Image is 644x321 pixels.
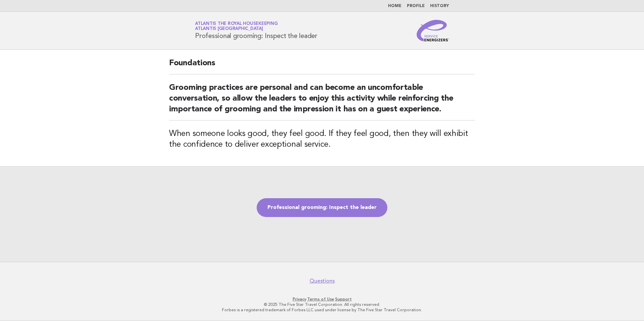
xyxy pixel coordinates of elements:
a: Atlantis the Royal HousekeepingAtlantis [GEOGRAPHIC_DATA] [195,22,278,31]
a: Terms of Use [307,297,334,301]
h2: Grooming practices are personal and can become an uncomfortable conversation, so allow the leader... [169,82,475,120]
a: Privacy [293,297,306,301]
h3: When someone looks good, they feel good. If they feel good, then they will exhibit the confidence... [169,129,475,150]
a: Professional grooming: Inspect the leader [257,198,387,217]
a: Home [388,4,401,8]
a: Profile [407,4,425,8]
a: Support [335,297,352,301]
img: Service Energizers [417,20,449,41]
p: © 2025 The Five Star Travel Corporation. All rights reserved. [116,302,528,307]
p: · · [116,296,528,302]
p: Forbes is a registered trademark of Forbes LLC used under license by The Five Star Travel Corpora... [116,307,528,313]
a: History [430,4,449,8]
h1: Professional grooming: Inspect the leader [195,22,317,39]
h2: Foundations [169,58,475,74]
a: Questions [310,278,335,284]
span: Atlantis [GEOGRAPHIC_DATA] [195,27,263,31]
